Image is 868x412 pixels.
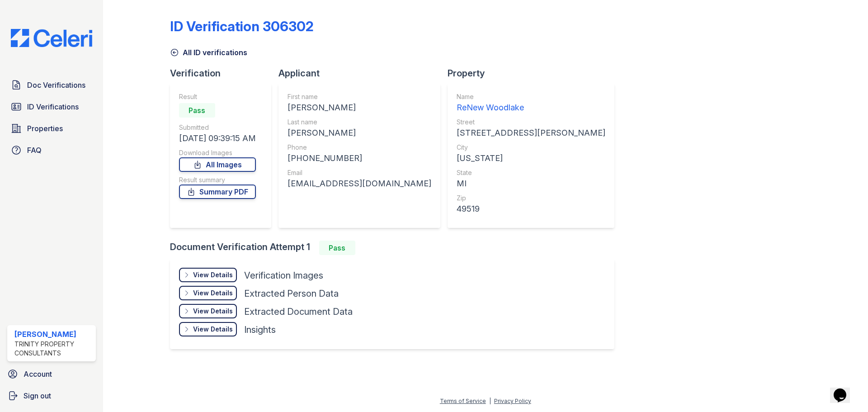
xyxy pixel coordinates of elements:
a: Sign out [4,387,99,405]
iframe: chat widget [830,376,859,403]
div: City [457,143,605,152]
div: Verification [170,67,278,80]
span: ID Verifications [27,101,79,112]
a: Name ReNew Woodlake [457,92,605,114]
a: Account [4,365,99,383]
div: Extracted Document Data [244,305,353,318]
div: MI [457,177,605,190]
div: View Details [193,325,233,334]
div: 49519 [457,203,605,215]
a: Terms of Service [440,398,486,404]
a: ID Verifications [7,98,96,116]
div: Result summary [179,175,256,185]
div: First name [288,92,431,101]
div: [STREET_ADDRESS][PERSON_NAME] [457,127,605,139]
div: [PHONE_NUMBER] [288,152,431,165]
span: Sign out [24,390,51,401]
div: Extracted Person Data [244,287,339,300]
div: Property [448,67,622,80]
div: [PERSON_NAME] [14,329,92,340]
span: FAQ [27,145,42,156]
img: CE_Logo_Blue-a8612792a0a2168367f1c8372b55b34899dd931a85d93a1a3d3e32e68fde9ad4.png [4,29,99,47]
div: Email [288,168,431,177]
div: ID Verification 306302 [170,18,314,34]
div: [US_STATE] [457,152,605,165]
div: Phone [288,143,431,152]
div: Name [457,92,605,101]
div: ReNew Woodlake [457,101,605,114]
div: State [457,168,605,177]
a: All ID verifications [170,47,247,58]
a: Properties [7,119,96,137]
div: | [489,398,491,404]
div: Insights [244,323,276,336]
div: View Details [193,289,233,298]
div: Verification Images [244,269,323,282]
span: Account [24,369,52,379]
a: Summary PDF [179,185,256,199]
div: Pass [319,241,355,255]
div: Result [179,92,256,101]
div: Submitted [179,123,256,132]
div: [EMAIL_ADDRESS][DOMAIN_NAME] [288,177,431,190]
div: [PERSON_NAME] [288,101,431,114]
span: Doc Verifications [27,80,85,90]
div: Download Images [179,148,256,157]
div: Last name [288,118,431,127]
span: Properties [27,123,63,134]
div: Street [457,118,605,127]
div: Pass [179,103,215,118]
a: All Images [179,157,256,172]
div: Document Verification Attempt 1 [170,241,622,255]
div: View Details [193,307,233,316]
div: [PERSON_NAME] [288,127,431,139]
div: Applicant [278,67,448,80]
div: Trinity Property Consultants [14,340,92,358]
div: Zip [457,194,605,203]
a: FAQ [7,141,96,159]
a: Privacy Policy [494,398,531,404]
div: [DATE] 09:39:15 AM [179,132,256,145]
div: View Details [193,270,233,279]
a: Doc Verifications [7,76,96,94]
